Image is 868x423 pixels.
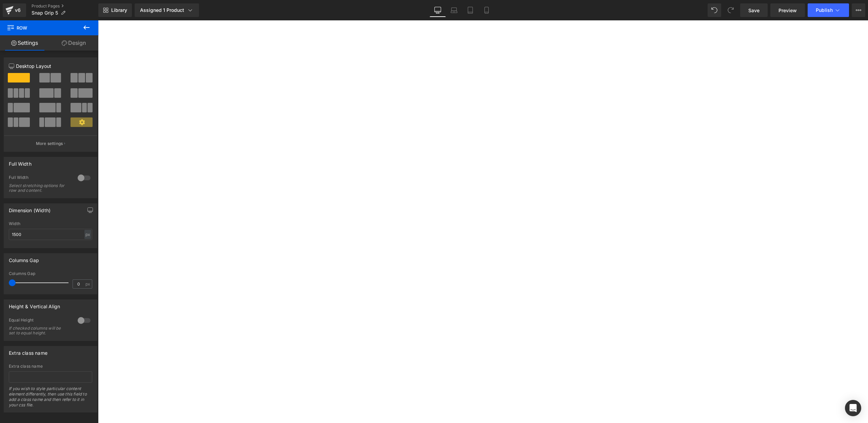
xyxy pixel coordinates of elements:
div: Open Intercom Messenger [845,400,861,416]
div: Columns Gap [9,254,39,263]
button: More [852,3,865,17]
a: Tablet [462,3,478,17]
span: px [85,282,91,286]
div: Assigned 1 Product [140,7,194,14]
span: Library [111,7,127,13]
a: Desktop [430,3,446,17]
div: px [84,230,91,239]
span: Row [7,20,75,35]
span: Snap Grip 5 [32,10,58,16]
div: Extra class name [9,346,47,356]
p: More settings [36,141,63,147]
div: Full Width [9,175,71,182]
button: Redo [724,3,737,17]
a: Design [49,35,98,51]
div: If checked columns will be set to equal height. [9,326,70,335]
div: Columns Gap [9,271,92,276]
button: Undo [708,3,721,17]
a: Mobile [478,3,495,17]
span: Save [748,7,759,14]
span: Preview [778,7,797,14]
a: Product Pages [32,3,98,9]
div: Height & Vertical Align [9,300,60,309]
a: v6 [3,3,26,17]
button: More settings [4,135,97,151]
a: New Library [98,3,132,17]
a: Laptop [446,3,462,17]
div: Extra class name [9,364,92,369]
div: Equal Height [9,317,71,325]
a: Preview [770,3,805,17]
input: auto [9,229,92,240]
div: Dimension (Width) [9,204,51,213]
div: Select stretching options for row and content. [9,183,70,193]
p: Desktop Layout [9,62,92,70]
div: v6 [14,6,22,15]
div: If you wish to style particular content element differently, then use this field to add a class n... [9,386,92,412]
div: Width [9,221,92,226]
span: Publish [816,7,833,13]
div: Full Width [9,157,32,167]
button: Publish [808,3,849,17]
